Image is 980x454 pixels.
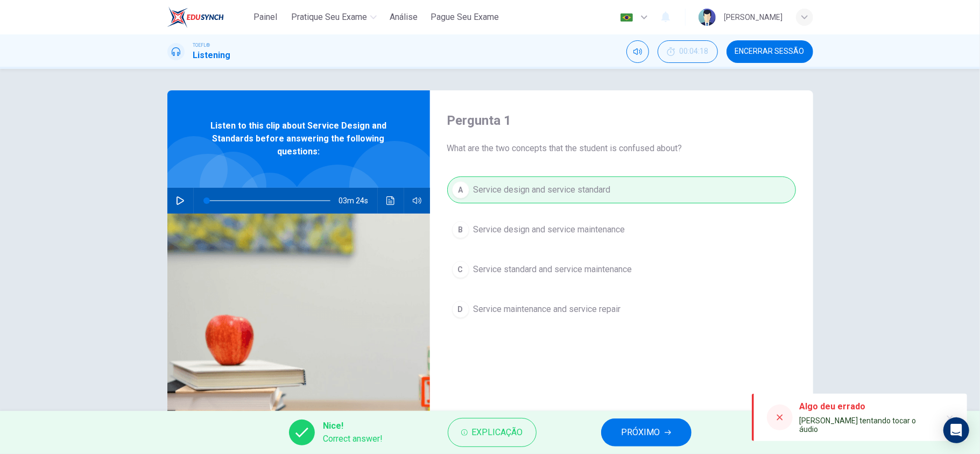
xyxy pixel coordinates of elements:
[699,9,716,26] img: Profile picture
[167,6,249,28] a: EduSynch logo
[339,188,377,214] span: 03m 24s
[601,418,692,446] button: PRÓXIMO
[680,47,709,56] span: 00:04:18
[799,416,916,434] span: [PERSON_NAME] tentando tocar o áudio
[323,420,383,432] span: Nice!
[193,49,231,62] h1: Listening
[658,40,718,63] div: Esconder
[472,425,523,440] span: Explicação
[799,400,933,413] div: Algo deu errado
[390,11,418,24] span: Análise
[724,11,783,24] div: [PERSON_NAME]
[287,8,381,27] button: Pratique seu exame
[385,8,422,27] button: Análise
[943,417,969,443] div: Open Intercom Messenger
[620,13,633,22] img: pt
[448,418,537,447] button: Explicação
[622,425,660,440] span: PRÓXIMO
[193,41,210,49] span: TOEFL®
[291,11,367,24] span: Pratique seu exame
[253,11,277,24] span: Painel
[447,112,796,129] h4: Pergunta 1
[431,11,499,24] span: Pague Seu Exame
[323,432,383,445] span: Correct answer!
[248,8,283,27] button: Painel
[727,40,813,63] button: Encerrar Sessão
[382,188,399,214] button: Clique para ver a transcrição do áudio
[626,40,649,63] div: Silenciar
[658,40,718,63] button: 00:04:18
[202,119,395,158] span: Listen to this clip about Service Design and Standards before answering the following questions:
[447,142,796,155] span: What are the two concepts that the student is confused about?
[167,6,224,28] img: EduSynch logo
[735,47,805,56] span: Encerrar Sessão
[426,8,503,27] button: Pague Seu Exame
